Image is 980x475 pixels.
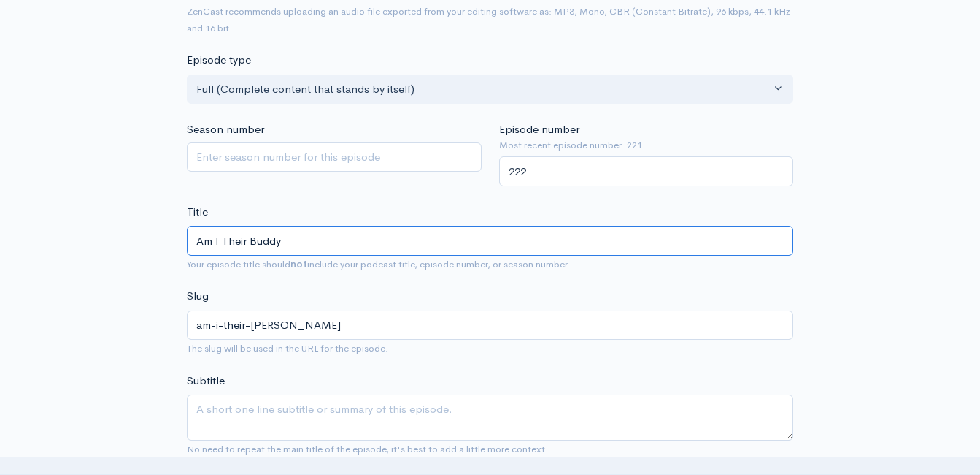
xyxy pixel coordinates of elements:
small: Your episode title should include your podcast title, episode number, or season number. [187,258,571,270]
label: Season number [187,121,264,138]
small: Most recent episode number: 221 [499,138,794,153]
label: Slug [187,288,209,305]
input: Enter episode number [499,156,794,186]
div: Full (Complete content that stands by itself) [196,81,771,98]
small: ZenCast recommends uploading an audio file exported from your editing software as: MP3, Mono, CBR... [187,5,790,34]
small: No need to repeat the main title of the episode, it's best to add a little more context. [187,443,548,455]
strong: not [290,258,307,270]
label: Episode number [499,121,579,138]
small: The slug will be used in the URL for the episode. [187,342,388,354]
label: Subtitle [187,373,225,389]
input: Enter season number for this episode [187,142,482,172]
label: Title [187,204,208,221]
input: What is the episode's title? [187,226,793,256]
input: title-of-episode [187,311,793,341]
button: Full (Complete content that stands by itself) [187,75,793,104]
label: Episode type [187,52,251,69]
